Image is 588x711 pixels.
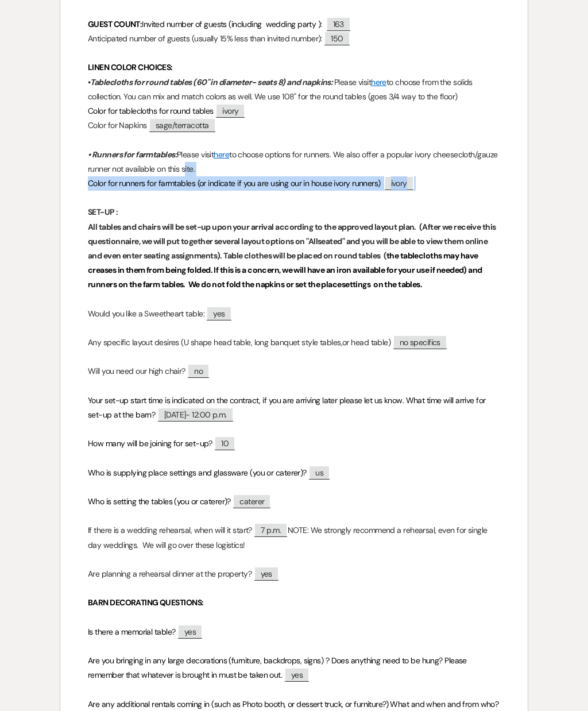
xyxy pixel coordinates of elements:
span: ivory [384,176,414,190]
span: Color for runners for farmtables (or indicate if you are using our in house ivory runners) [88,178,381,188]
p: Please visit to choose from the solids collection. You can mix and match colors as well. We use 1... [88,75,500,104]
span: [DATE]- 12:00 p.m. [157,407,234,422]
span: Are you bringing in any large decorations (furniture, backdrops, signs) ? Does anything need to b... [88,655,469,680]
strong: BARN DECORATING QUESTIONS: [88,597,203,608]
p: Please visit to choose options for runners. We also offer a popular ivory cheesecloth/gauze runne... [88,148,500,176]
span: ivory [215,103,245,118]
span: caterer [233,494,271,508]
span: no [187,364,210,378]
span: Are any additional rentals coming in (such as Photo booth, or dessert truck, or furniture?) What ... [88,699,498,709]
strong: • [88,77,334,87]
span: Color for tablecloths for round tables [88,106,214,116]
p: Color for Napkins [88,118,500,133]
em: • Runners for farmtables: [88,149,177,160]
strong: the tablecloths may have creases in them from being folded. If this is a concern, we will have an... [88,250,483,289]
p: Anticipated number of guests (usually 15% less than invited number): [88,32,500,46]
span: 10 [214,436,235,450]
a: here [214,149,229,160]
strong: All tables and chairs will be set-up upon your arrival according to the approved layout plan. (Af... [88,222,497,261]
p: Any specific layout desires (U shape head table, long banquet style tables,or head table) [88,335,500,350]
strong: SET-UP : [88,207,118,217]
span: us [308,465,330,480]
span: Who is supplying place settings and glassware (you or caterer)? [88,467,307,478]
span: yes [206,306,231,320]
span: How many will be joining for set-up? [88,438,212,449]
p: Would you like a Sweetheart table: [88,307,500,321]
span: 7 p.m. [254,523,288,537]
span: yes [177,624,203,639]
span: yes [254,566,279,581]
span: Is there a memorial table? [88,627,175,637]
p: Will you need our high chair? [88,364,500,378]
strong: LINEN COLOR CHOICES: [88,62,173,72]
span: yes [284,667,310,682]
p: If there is a wedding rehearsal, when will it start? NOTE: We strongly recommend a rehearsal, eve... [88,523,500,552]
p: Are planning a rehearsal dinner at the property? [88,567,500,581]
span: no specifics [393,335,447,349]
strong: GUEST COUNT: [88,19,142,29]
em: Tablecloths for round tables (60" in diameter- seats 8) and napkins: [90,77,332,87]
a: here [371,77,386,87]
span: Your set-up start time is indicated on the contract, if you are arriving later please let us know... [88,395,488,420]
span: Who is setting the tables (you or caterer)? [88,496,231,507]
span: sage/terracotta [149,118,216,132]
span: 150 [324,31,350,45]
span: 163 [326,17,351,31]
span: Invited number of guests (including wedding party ): [142,19,322,29]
